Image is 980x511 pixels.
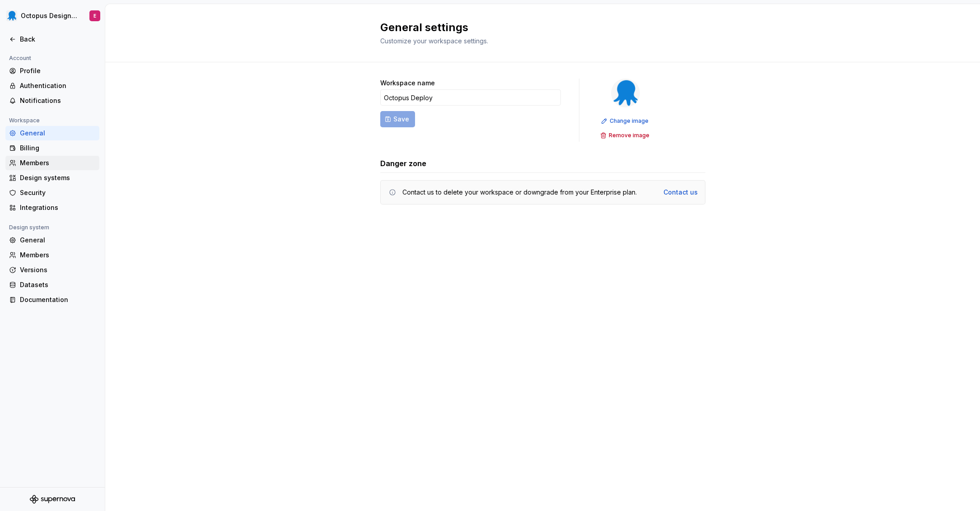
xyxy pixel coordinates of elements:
[20,66,96,75] div: Profile
[380,37,488,45] span: Customize your workspace settings.
[20,158,96,167] div: Members
[20,81,96,90] div: Authentication
[20,203,96,212] div: Integrations
[663,188,698,197] a: Contact us
[402,188,637,197] div: Contact us to delete your workspace or downgrade from your Enterprise plan.
[20,96,96,105] div: Notifications
[2,6,103,26] button: Octopus Design SystemE
[30,495,75,504] svg: Supernova Logo
[611,79,640,107] img: fcf53608-4560-46b3-9ec6-dbe177120620.png
[20,251,96,260] div: Members
[380,79,435,88] label: Workspace name
[5,293,99,307] a: Documentation
[5,53,35,64] div: Account
[5,222,53,233] div: Design system
[380,20,695,35] h2: General settings
[5,64,99,78] a: Profile
[5,278,99,292] a: Datasets
[5,263,99,277] a: Versions
[610,117,649,125] span: Change image
[20,295,96,304] div: Documentation
[20,129,96,138] div: General
[5,233,99,247] a: General
[598,115,653,127] button: Change image
[609,132,649,139] span: Remove image
[20,144,96,153] div: Billing
[5,171,99,185] a: Design systems
[5,79,99,93] a: Authentication
[20,35,96,44] div: Back
[20,265,96,274] div: Versions
[20,236,96,245] div: General
[6,10,17,21] img: fcf53608-4560-46b3-9ec6-dbe177120620.png
[5,248,99,262] a: Members
[5,93,99,108] a: Notifications
[20,173,96,182] div: Design systems
[380,158,426,169] h3: Danger zone
[5,156,99,170] a: Members
[5,186,99,200] a: Security
[20,188,96,197] div: Security
[5,126,99,140] a: General
[20,280,96,289] div: Datasets
[93,12,96,19] div: E
[5,115,43,126] div: Workspace
[5,200,99,215] a: Integrations
[597,129,653,142] button: Remove image
[21,11,79,20] div: Octopus Design System
[5,32,99,46] a: Back
[5,141,99,155] a: Billing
